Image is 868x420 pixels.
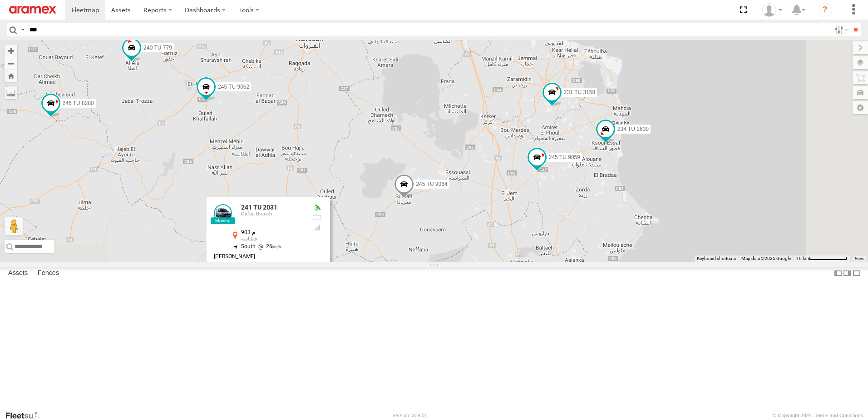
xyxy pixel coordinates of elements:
[312,214,323,221] div: No battery health information received from this device.
[833,267,843,280] label: Dock Summary Table to the Left
[5,217,23,235] button: Drag Pegman onto the map to open Street View
[854,257,864,260] a: Terms (opens in new tab)
[831,23,850,36] label: Search Filter Options
[4,267,32,280] label: Assets
[549,155,580,161] span: 245 TU 9059
[63,100,94,107] span: 246 TU 8280
[852,267,861,280] label: Hide Summary Table
[241,244,256,250] span: South
[312,205,323,212] div: Valid GPS Fix
[5,86,17,99] label: Measure
[794,255,850,262] button: Map Scale: 10 km per 80 pixels
[312,224,323,231] div: GSM Signal = 4
[5,411,47,420] a: Visit our Website
[759,3,785,17] div: Nejah Benkhalifa
[853,101,868,114] label: Map Settings
[843,267,852,280] label: Dock Summary Table to the Right
[241,211,305,217] div: Gafsa Branch
[9,6,56,14] img: aramex-logo.svg
[241,204,277,211] a: 241 TU 2031
[33,267,64,280] label: Fences
[773,413,863,418] div: © Copyright 2025 -
[218,84,249,90] span: 245 TU 9062
[617,126,649,132] span: 234 TU 2630
[393,413,427,418] div: Version: 309.01
[564,90,595,96] span: 231 TU 3158
[241,230,305,236] div: م 903
[5,45,17,57] button: Zoom in
[241,237,305,242] div: فطناسة
[214,254,305,260] div: [PERSON_NAME]
[818,3,832,17] i: ?
[256,244,281,250] span: 26
[741,256,791,261] span: Map data ©2025 Google
[214,205,232,223] a: View Asset Details
[5,57,17,70] button: Zoom out
[19,23,26,36] label: Search Query
[697,255,736,262] button: Keyboard shortcuts
[416,181,447,187] span: 245 TU 9064
[815,413,863,418] a: Terms and Conditions
[796,256,809,261] span: 10 km
[5,70,17,82] button: Zoom Home
[143,45,172,51] span: 240 TU 779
